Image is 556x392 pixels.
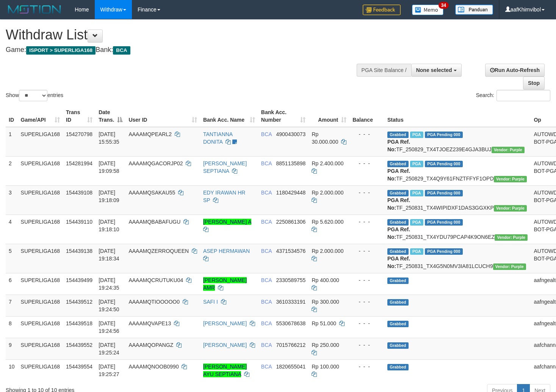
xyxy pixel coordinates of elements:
[312,248,343,254] span: Rp 2.000.000
[203,248,250,254] a: ASEP HERMAWAN
[384,127,531,157] td: TF_250829_TX4TJOEZ239E4GJA3BUJ
[96,105,125,127] th: Date Trans.: activate to sort column descending
[99,248,119,262] span: [DATE] 19:18:34
[203,131,233,145] a: TANTIANNA DONITA
[312,190,343,196] span: Rp 2.000.000
[66,131,92,137] span: 154270798
[99,320,119,334] span: [DATE] 19:24:56
[312,277,339,283] span: Rp 400.000
[128,160,183,166] span: AAAAMQGACORJP02
[128,248,189,254] span: AAAAMQZERROQUEEN
[439,2,449,9] span: 34
[99,190,119,203] span: [DATE] 19:18:09
[352,218,381,226] div: - - -
[128,299,180,305] span: AAAAMQTIOOOOO0
[312,219,343,225] span: Rp 5.620.000
[261,320,272,326] span: BCA
[352,247,381,255] div: - - -
[66,219,92,225] span: 154439110
[261,277,272,283] span: BCA
[349,105,384,127] th: Balance
[99,219,119,232] span: [DATE] 19:18:10
[352,276,381,284] div: - - -
[128,277,183,283] span: AAAAMQCRUTUKU04
[6,215,18,244] td: 4
[18,127,63,157] td: SUPERLIGA168
[261,160,272,166] span: BCA
[261,364,272,370] span: BCA
[495,234,528,241] span: Vendor URL: https://trx4.1velocity.biz
[387,161,409,167] span: Grabbed
[203,342,247,348] a: [PERSON_NAME]
[203,364,247,377] a: [PERSON_NAME] AYU SEPTIANA
[410,190,423,196] span: Marked by aafsoumeymey
[476,90,550,101] label: Search:
[411,64,462,77] button: None selected
[6,90,63,101] label: Show entries
[6,185,18,215] td: 3
[352,130,381,138] div: - - -
[384,185,531,215] td: TF_250831_TX4WIPIDXF1DAS3GGXKP
[18,273,63,295] td: SUPERLIGA168
[66,299,92,305] span: 154439512
[276,364,306,370] span: Copy 1820655041 to clipboard
[261,342,272,348] span: BCA
[387,219,409,226] span: Grabbed
[387,278,409,284] span: Grabbed
[384,244,531,273] td: TF_250831_TX4G5N0MV3IA81LCUCH9
[384,156,531,185] td: TF_250829_TX4Q9Y61FNZTFFYF1OPD
[494,176,527,182] span: Vendor URL: https://trx4.1velocity.biz
[203,277,247,291] a: [PERSON_NAME] AMR
[387,190,409,196] span: Grabbed
[496,90,550,101] input: Search:
[387,248,409,255] span: Grabbed
[128,342,173,348] span: AAAAMQOPANGZ
[203,299,218,305] a: SAFI I
[387,299,409,306] span: Grabbed
[18,105,63,127] th: Game/API: activate to sort column ascending
[425,190,463,196] span: PGA Pending
[425,161,463,167] span: PGA Pending
[63,105,96,127] th: Trans ID: activate to sort column ascending
[276,248,306,254] span: Copy 4371534576 to clipboard
[203,190,246,203] a: EDY IRAWAN HR SP
[99,277,119,291] span: [DATE] 19:24:35
[261,131,272,137] span: BCA
[18,244,63,273] td: SUPERLIGA168
[387,256,410,269] b: PGA Ref. No:
[387,132,409,138] span: Grabbed
[6,105,18,127] th: ID
[312,160,343,166] span: Rp 2.400.000
[312,364,339,370] span: Rp 100.000
[6,273,18,295] td: 6
[66,190,92,196] span: 154439108
[416,67,452,73] span: None selected
[19,90,47,101] select: Showentries
[455,5,493,15] img: panduan.png
[352,320,381,327] div: - - -
[276,299,306,305] span: Copy 3610333191 to clipboard
[312,131,338,145] span: Rp 30.000.000
[352,341,381,349] div: - - -
[6,127,18,157] td: 1
[384,215,531,244] td: TF_250831_TX4YDU79PCAP4K9ON6EZ
[261,299,272,305] span: BCA
[276,277,306,283] span: Copy 2330589755 to clipboard
[387,139,410,152] b: PGA Ref. No:
[261,219,272,225] span: BCA
[128,219,180,225] span: AAAAMQBABAFUGU
[425,248,463,255] span: PGA Pending
[410,248,423,255] span: Marked by aafsoumeymey
[276,131,306,137] span: Copy 4900430073 to clipboard
[113,46,130,55] span: BCA
[485,64,545,77] a: Run Auto-Refresh
[387,321,409,327] span: Grabbed
[18,156,63,185] td: SUPERLIGA168
[99,131,119,145] span: [DATE] 15:55:35
[387,197,410,211] b: PGA Ref. No:
[18,215,63,244] td: SUPERLIGA168
[387,364,409,370] span: Grabbed
[312,342,339,348] span: Rp 250.000
[203,219,251,225] a: [PERSON_NAME] A
[66,277,92,283] span: 154439499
